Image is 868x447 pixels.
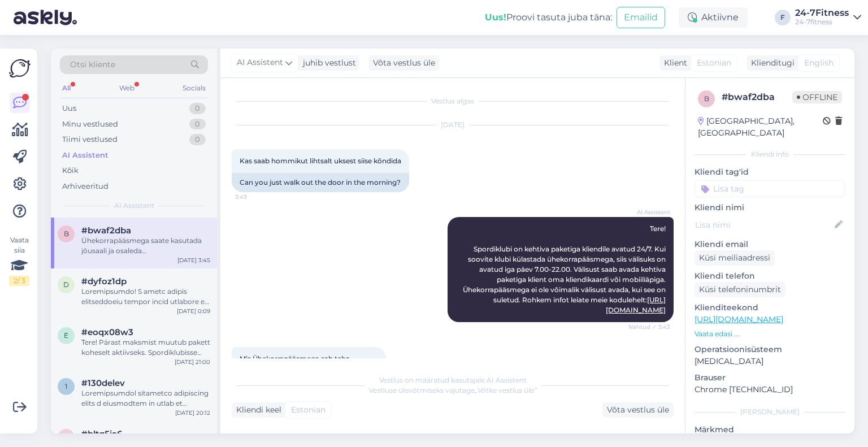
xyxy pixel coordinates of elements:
[695,302,845,314] p: Klienditeekond
[795,8,849,18] div: 24-7Fitness
[175,409,210,417] div: [DATE] 20:12
[695,149,845,159] div: Kliendi info
[704,94,709,103] span: b
[695,314,783,324] a: [URL][DOMAIN_NAME]
[9,235,29,286] div: Vaata siia
[628,208,670,216] span: AI Assistent
[695,424,845,436] p: Märkmed
[695,202,845,214] p: Kliendi nimi
[795,8,861,27] a: 24-7Fitness24-7fitness
[795,18,849,27] div: 24-7fitness
[81,327,133,337] span: #eoqx08w3
[617,7,665,28] button: Emailid
[232,404,281,416] div: Kliendi keel
[70,59,115,71] span: Otsi kliente
[659,57,687,69] div: Klient
[62,103,76,114] div: Uus
[180,81,208,96] div: Socials
[235,193,277,201] span: 3:43
[62,134,118,145] div: Tiimi vestlused
[9,58,31,79] img: Askly Logo
[298,57,356,69] div: juhib vestlust
[775,10,791,25] div: F
[695,372,845,384] p: Brauser
[695,384,845,396] p: Chrome [TECHNICAL_ID]
[81,276,127,287] span: #dyfoz1dp
[695,407,845,417] div: [PERSON_NAME]
[62,181,108,192] div: Arhiveeritud
[695,270,845,282] p: Kliendi telefon
[722,90,792,104] div: # bwaf2dba
[232,96,674,106] div: Vestlus algas
[792,91,842,103] span: Offline
[747,57,795,69] div: Klienditugi
[81,388,210,409] div: Loremipsumdol sitametco adipiscing elits d eiusmodtem in utlab et dolorem ali en 9 adm ve quisno ...
[232,173,409,192] div: Can you just walk out the door in the morning?
[695,344,845,355] p: Operatsioonisüsteem
[64,229,69,238] span: b
[697,57,731,69] span: Estonian
[81,378,125,388] span: #130delev
[114,201,154,211] span: AI Assistent
[679,7,748,28] div: Aktiivne
[81,337,210,358] div: Tere! Pärast maksmist muutub pakett koheselt aktiivseks. Spordiklubisse saate siseneda mobiilirak...
[81,236,210,256] div: Ühekorrapääsmega saate kasutada jõusaali ja osaleda rühmatreeningutes. Külastuse aeg ei ole piira...
[9,276,29,286] div: 2 / 3
[81,225,131,236] span: #bwaf2dba
[291,404,325,416] span: Estonian
[628,323,670,331] span: Nähtud ✓ 3:43
[379,376,527,384] span: Vestlus on määratud kasutajale AI Assistent
[485,11,612,24] div: Proovi tasuta juba täna:
[695,282,785,297] div: Küsi telefoninumbrit
[175,358,210,366] div: [DATE] 21:00
[485,12,506,23] b: Uus!
[804,57,834,69] span: English
[62,119,118,130] div: Minu vestlused
[463,224,667,314] span: Tere! Spordiklubi on kehtiva paketiga kliendile avatud 24/7. Kui soovite klubi külastada ühekorra...
[232,120,674,130] div: [DATE]
[62,150,108,161] div: AI Assistent
[189,119,206,130] div: 0
[695,219,832,231] input: Lisa nimi
[602,402,674,418] div: Võta vestlus üle
[177,256,210,264] div: [DATE] 3:45
[369,386,537,394] span: Vestluse ülevõtmiseks vajutage
[368,55,440,71] div: Võta vestlus üle
[240,354,350,363] span: Mis Ühekorrapääsmega sab teha
[64,331,68,340] span: e
[695,166,845,178] p: Kliendi tag'id
[177,307,210,315] div: [DATE] 0:09
[81,429,122,439] span: #bltq5ja6
[695,180,845,197] input: Lisa tag
[62,165,79,176] div: Kõik
[695,329,845,339] p: Vaata edasi ...
[189,103,206,114] div: 0
[65,382,67,390] span: 1
[695,355,845,367] p: [MEDICAL_DATA]
[189,134,206,145] div: 0
[237,57,283,69] span: AI Assistent
[695,250,775,266] div: Küsi meiliaadressi
[695,238,845,250] p: Kliendi email
[64,433,69,441] span: b
[698,115,823,139] div: [GEOGRAPHIC_DATA], [GEOGRAPHIC_DATA]
[475,386,537,394] i: „Võtke vestlus üle”
[63,280,69,289] span: d
[117,81,137,96] div: Web
[60,81,73,96] div: All
[240,157,401,165] span: Kas saab hommikut lihtsalt uksest siise kõndida
[81,287,210,307] div: Loremipsumdo! S ametc adipis elitseddoeiu tempor incid utlabore et doloremag aliquaen: 5. Admin v...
